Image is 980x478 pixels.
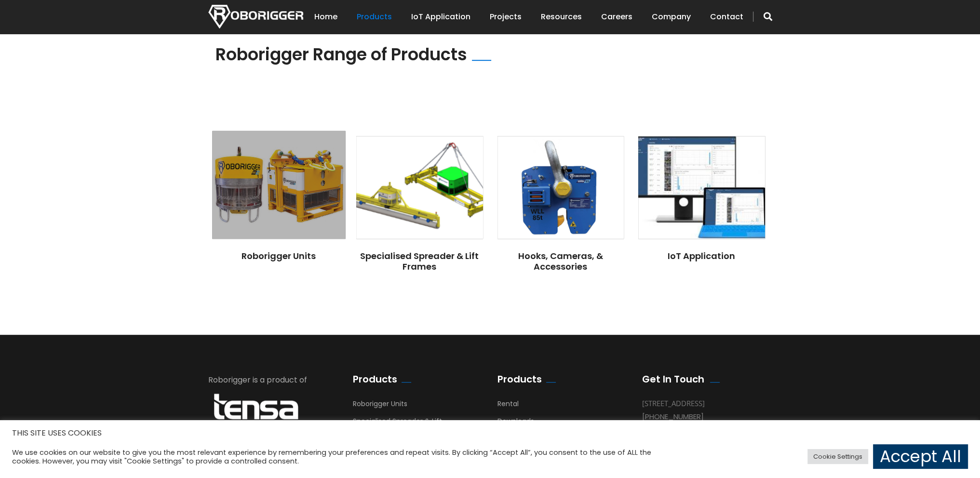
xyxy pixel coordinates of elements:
[490,2,522,32] a: Projects
[642,397,758,410] div: [STREET_ADDRESS]
[208,5,303,28] img: Nortech
[242,250,316,262] a: Roborigger Units
[357,2,392,32] a: Products
[12,448,681,465] div: We use cookies on our website to give you the most relevant experience by remembering your prefer...
[497,416,534,431] a: Downloads
[668,250,735,262] a: IoT Application
[215,44,467,65] h2: Roborigger Range of Products
[710,2,743,32] a: Contact
[642,410,758,423] div: [PHONE_NUMBER]
[360,250,479,273] a: Specialised Spreader & Lift Frames
[353,416,442,444] a: Specialised Spreader & Lift Frames
[652,2,691,32] a: Company
[314,2,337,32] a: Home
[353,399,407,413] a: Roborigger Units
[873,444,968,469] a: Accept All
[642,373,704,385] h2: Get In Touch
[497,373,542,385] h2: Products
[353,373,397,385] h2: Products
[518,250,603,273] a: Hooks, Cameras, & Accessories
[807,449,868,464] a: Cookie Settings
[12,427,968,439] h5: THIS SITE USES COOKIES
[411,2,470,32] a: IoT Application
[497,399,519,413] a: Rental
[541,2,582,32] a: Resources
[601,2,632,32] a: Careers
